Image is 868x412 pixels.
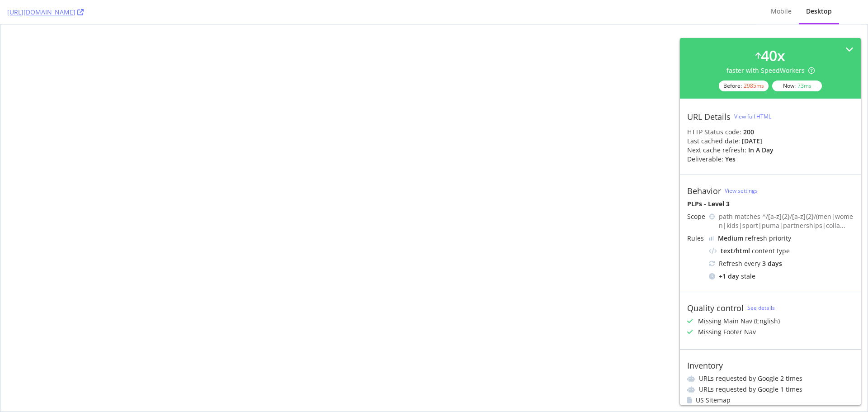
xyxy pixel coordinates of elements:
[797,82,811,90] div: 73 ms
[687,186,721,196] div: Behavior
[747,304,775,312] a: See details
[7,8,84,17] a: [URL][DOMAIN_NAME]
[743,128,754,136] strong: 200
[719,272,739,281] div: + 1 day
[721,246,750,256] div: text/html
[734,113,771,120] div: View full HTML
[806,7,832,16] div: Desktop
[748,146,774,155] div: in a day
[698,317,780,326] div: Missing Main Nav (English)
[725,155,736,164] div: Yes
[687,234,705,243] div: Rules
[744,82,764,90] div: 2985 ms
[687,212,705,221] div: Scope
[687,303,744,313] div: Quality control
[840,221,845,230] span: ...
[687,385,854,394] li: URLs requested by Google 1 times
[718,234,791,243] div: refresh priority
[687,199,854,208] div: PLPs - Level 3
[709,272,854,281] div: stale
[726,66,815,75] div: faster with SpeedWorkers
[719,81,769,91] div: Before:
[719,212,854,230] div: path matches ^/[a-z]{2}/[a-z]{2}/(men|women|kids|sport|puma|partnerships|colla
[725,187,758,194] a: View settings
[687,155,723,164] div: Deliverable:
[687,112,731,122] div: URL Details
[687,360,723,370] div: Inventory
[742,137,762,146] div: [DATE]
[687,374,854,383] li: URLs requested by Google 2 times
[762,259,782,268] div: 3 days
[687,396,854,405] li: US Sitemap
[687,137,740,146] div: Last cached date:
[698,327,756,336] div: Missing Footer Nav
[772,81,822,91] div: Now:
[718,234,743,243] div: Medium
[709,246,854,256] div: content type
[761,45,785,66] div: 40 x
[709,259,854,268] div: Refresh every
[687,128,854,137] div: HTTP Status code:
[734,109,771,124] button: View full HTML
[771,7,792,16] div: Mobile
[709,236,714,241] img: j32suk7ufU7viAAAAAElFTkSuQmCC
[687,146,746,155] div: Next cache refresh:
